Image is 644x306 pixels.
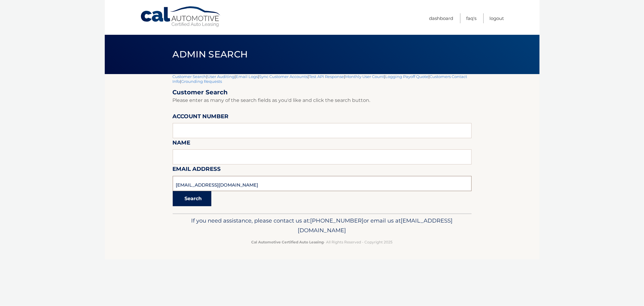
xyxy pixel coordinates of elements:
a: Logging Payoff Quote [386,74,429,79]
a: Grounding Requests [181,79,222,84]
a: Dashboard [429,13,453,23]
p: - All Rights Reserved - Copyright 2025 [177,239,468,245]
div: | | | | | | | | [173,74,472,213]
a: Email Logs [236,74,258,79]
label: Name [173,138,191,149]
a: Monthly User Count [345,74,384,79]
strong: Cal Automotive Certified Auto Leasing [252,240,324,244]
a: Customer Search [173,74,207,79]
a: Test API Response [309,74,344,79]
label: Account Number [173,112,229,123]
a: Logout [490,13,504,23]
p: If you need assistance, please contact us at: or email us at [177,216,468,235]
a: FAQ's [466,13,477,23]
a: Sync Customer Accounts [259,74,308,79]
a: Cal Automotive [140,6,222,28]
label: Email Address [173,164,221,176]
span: [PHONE_NUMBER] [310,217,364,224]
p: Please enter as many of the search fields as you'd like and click the search button. [173,96,472,105]
button: Search [173,191,211,206]
span: Admin Search [173,49,248,60]
a: User Auditing [208,74,235,79]
a: Customers Contact Info [173,74,467,84]
h2: Customer Search [173,89,472,96]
